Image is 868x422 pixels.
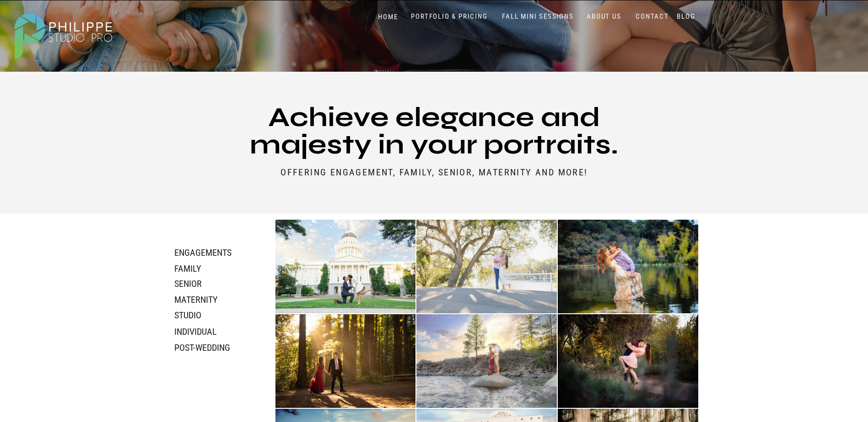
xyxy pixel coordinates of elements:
a: PORTFOLIO & PRICING [408,12,491,21]
a: BLOG [675,12,698,21]
a: post-wedding [174,342,271,353]
a: HOME [369,13,408,21]
h2: Achieve elegance and majesty in your portraits. [234,104,635,161]
p: Offering Engagement, Family, Senior, Maternity and More! [253,167,616,177]
a: FALL MINI SESSIONS [500,12,576,21]
a: Senior [174,278,246,289]
a: ABOUT US [585,12,624,21]
a: CONTACT [634,12,671,21]
a: engagements [174,247,260,258]
a: family [174,263,223,273]
a: maternity [174,294,246,305]
a: studio [174,310,246,321]
a: individual [174,326,246,337]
